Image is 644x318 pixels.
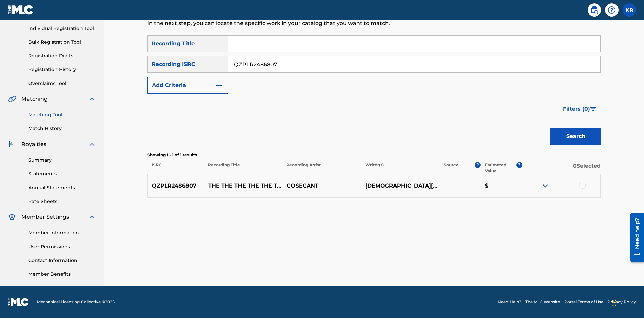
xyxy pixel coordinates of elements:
[8,95,16,103] img: Matching
[625,210,644,265] iframe: Resource Center
[8,140,16,148] img: Royalties
[361,182,439,190] p: [DEMOGRAPHIC_DATA][PERSON_NAME]
[28,125,96,132] a: Match History
[610,286,644,318] iframe: Chat Widget
[21,95,48,103] span: Matching
[204,182,282,190] p: THE THE THE THE THE THE THE THE
[612,293,616,313] div: Drag
[28,229,96,236] a: Member Information
[148,182,204,190] p: QZPLR2486807
[559,101,601,117] button: Filters (0)
[147,19,496,28] p: In the next step, you can locate the specific work in your catalog that you want to match.
[590,107,596,111] img: filter
[8,213,16,221] img: Member Settings
[88,213,96,221] img: expand
[475,162,481,168] span: ?
[147,77,228,94] button: Add Criteria
[28,39,96,46] a: Bulk Registration Tool
[88,140,96,148] img: expand
[563,105,590,113] span: Filters ( 0 )
[28,271,96,278] a: Member Benefits
[282,182,361,190] p: COSECANT
[361,162,439,174] p: Writer(s)
[623,3,636,17] div: User Menu
[147,152,601,158] p: Showing 1 - 1 of 1 results
[522,162,601,174] p: 0 Selected
[8,298,29,306] img: logo
[590,6,598,14] img: search
[21,140,46,148] span: Royalties
[28,111,96,118] a: Matching Tool
[88,95,96,103] img: expand
[588,3,601,17] a: Public Search
[28,243,96,250] a: User Permissions
[28,184,96,191] a: Annual Statements
[516,162,522,168] span: ?
[444,162,459,174] p: Source
[147,35,601,148] form: Search Form
[481,182,522,190] p: $
[215,81,223,89] img: 9d2ae6d4665cec9f34b9.svg
[28,170,96,177] a: Statements
[147,162,204,174] p: ISRC
[28,52,96,59] a: Registration Drafts
[28,66,96,73] a: Registration History
[485,162,516,174] p: Estimated Value
[525,299,560,305] a: The MLC Website
[204,162,282,174] p: Recording Title
[28,198,96,205] a: Rate Sheets
[28,257,96,264] a: Contact Information
[605,3,619,17] div: Help
[498,299,521,305] a: Need Help?
[8,5,34,15] img: MLC Logo
[37,299,115,305] span: Mechanical Licensing Collective © 2025
[21,213,69,221] span: Member Settings
[541,182,549,190] img: expand
[564,299,603,305] a: Portal Terms of Use
[28,157,96,164] a: Summary
[608,6,616,14] img: help
[607,299,636,305] a: Privacy Policy
[282,162,361,174] p: Recording Artist
[550,128,601,145] button: Search
[28,80,96,87] a: Overclaims Tool
[28,25,96,32] a: Individual Registration Tool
